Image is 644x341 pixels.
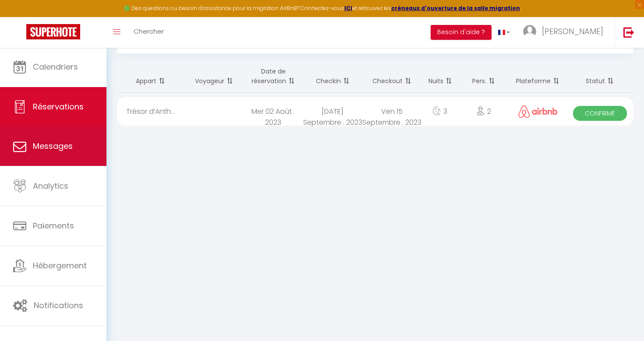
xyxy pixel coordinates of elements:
[33,220,74,231] span: Paiements
[523,25,536,38] img: ...
[117,60,184,93] th: Sort by rentals
[33,61,78,72] span: Calendriers
[7,4,33,30] button: Ouvrir le widget de chat LiveChat
[510,60,566,93] th: Sort by channel
[431,25,492,40] button: Besoin d'aide ?
[566,60,633,93] th: Sort by status
[244,60,303,93] th: Sort by booking date
[33,141,73,151] span: Messages
[33,101,84,112] span: Réservations
[422,60,458,93] th: Sort by nights
[303,60,362,93] th: Sort by checkin
[391,4,520,12] a: créneaux d'ouverture de la salle migration
[134,27,164,36] span: Chercher
[33,260,87,271] span: Hébergement
[33,180,68,191] span: Analytics
[623,27,634,38] img: logout
[458,60,510,93] th: Sort by people
[184,60,244,93] th: Sort by guest
[127,17,170,48] a: Chercher
[362,60,422,93] th: Sort by checkout
[542,26,603,37] span: [PERSON_NAME]
[517,17,614,48] a: ... [PERSON_NAME]
[34,300,83,311] span: Notifications
[344,4,352,12] a: ICI
[26,24,80,39] img: Super Booking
